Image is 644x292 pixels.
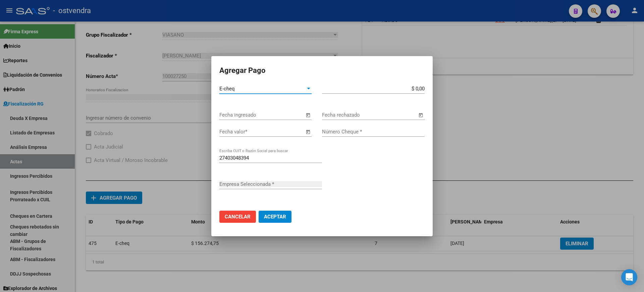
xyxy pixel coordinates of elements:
h2: Agregar Pago [219,64,425,77]
button: Open calendar [417,111,425,119]
span: Cancelar [225,214,251,220]
button: Open calendar [304,111,312,119]
button: Aceptar [259,211,291,223]
button: Cancelar [219,211,256,223]
span: E-cheq [219,86,235,92]
span: Aceptar [264,214,286,220]
button: Open calendar [304,128,312,136]
div: Open Intercom Messenger [621,269,637,285]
